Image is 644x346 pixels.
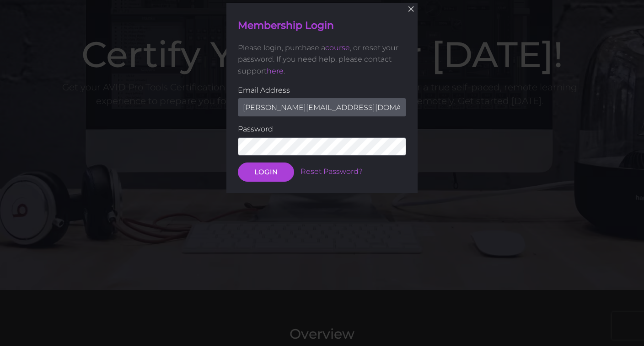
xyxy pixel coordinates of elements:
h4: Membership Login [238,19,406,33]
button: LOGIN [238,162,294,181]
p: Please login, purchase a , or reset your password. If you need help, please contact support . [238,42,406,77]
a: course [325,43,350,52]
a: here [267,67,284,75]
label: Email Address [238,84,406,96]
a: Reset Password? [301,167,363,176]
label: Password [238,123,406,135]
